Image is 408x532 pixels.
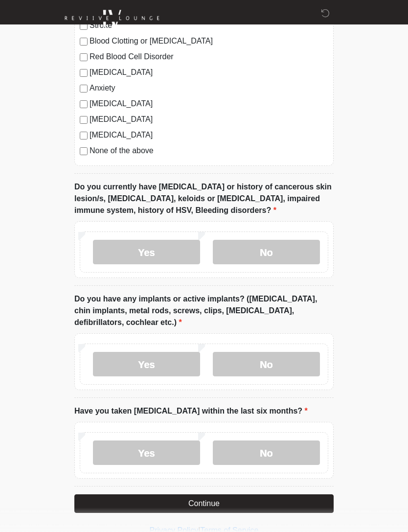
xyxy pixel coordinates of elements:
label: None of the above [90,145,328,157]
label: [MEDICAL_DATA] [90,98,328,110]
label: Do you currently have [MEDICAL_DATA] or history of cancerous skin lesion/s, [MEDICAL_DATA], keloi... [74,181,334,216]
input: [MEDICAL_DATA] [80,116,88,124]
input: Red Blood Cell Disorder [80,53,88,61]
label: Yes [93,352,200,376]
label: Have you taken [MEDICAL_DATA] within the last six months? [74,405,308,417]
input: [MEDICAL_DATA] [80,132,88,139]
input: Blood Clotting or [MEDICAL_DATA] [80,38,88,46]
input: [MEDICAL_DATA] [80,100,88,108]
label: Do you have any implants or active implants? ([MEDICAL_DATA], chin implants, metal rods, screws, ... [74,293,334,328]
input: Anxiety [80,85,88,93]
input: None of the above [80,147,88,155]
input: [MEDICAL_DATA] [80,69,88,77]
label: [MEDICAL_DATA] [90,129,328,141]
label: No [213,240,320,264]
label: [MEDICAL_DATA] [90,114,328,125]
label: Red Blood Cell Disorder [90,51,328,63]
label: No [213,440,320,465]
label: Yes [93,240,200,264]
label: Yes [93,440,200,465]
img: Reviive Lounge Logo [65,7,159,29]
label: [MEDICAL_DATA] [90,67,328,78]
label: Anxiety [90,82,328,94]
button: Continue [74,494,334,513]
label: Blood Clotting or [MEDICAL_DATA] [90,35,328,47]
label: No [213,352,320,376]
